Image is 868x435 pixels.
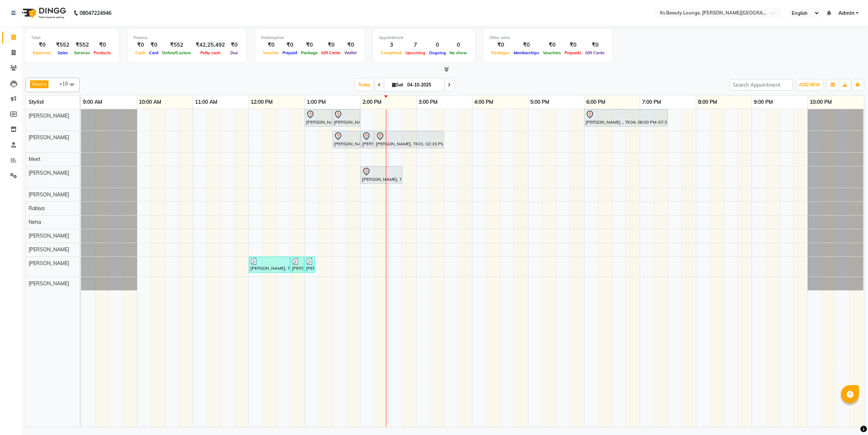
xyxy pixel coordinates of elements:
[319,50,342,55] span: Gift Cards
[92,41,113,49] div: ₹0
[160,50,193,55] span: Online/Custom
[228,41,241,49] div: ₹0
[361,167,401,183] div: [PERSON_NAME], TK02, 02:00 PM-02:45 PM, Membership Free Hair Wash
[261,41,281,49] div: ₹0
[249,97,275,107] a: 12:00 PM
[333,110,359,125] div: [PERSON_NAME] [PERSON_NAME], TK03, 01:30 PM-02:00 PM, Haircut - Designer Stylist
[72,50,92,55] span: Services
[405,80,441,90] input: 2025-10-04
[29,170,69,176] span: [PERSON_NAME]
[390,82,405,88] span: Sat
[528,97,551,107] a: 5:00 PM
[512,50,541,55] span: Memberships
[808,97,834,107] a: 10:00 PM
[379,50,404,55] span: Completed
[53,41,72,49] div: ₹552
[640,97,663,107] a: 7:00 PM
[72,41,92,49] div: ₹552
[489,41,512,49] div: ₹0
[261,50,281,55] span: Voucher
[299,50,319,55] span: Package
[80,3,111,23] b: 08047224946
[193,97,219,107] a: 11:00 AM
[137,97,163,107] a: 10:00 AM
[281,41,299,49] div: ₹0
[448,41,469,49] div: 0
[305,258,314,272] div: [PERSON_NAME], TK05, 01:00 PM-01:10 PM, Threading - Upperlips
[472,97,495,107] a: 4:00 PM
[583,50,607,55] span: Gift Cards
[541,50,563,55] span: Vouchers
[584,97,607,107] a: 6:00 PM
[512,41,541,49] div: ₹0
[291,258,303,272] div: [PERSON_NAME], TK05, 12:45 PM-01:00 PM, Threading - Eyebrows
[404,50,427,55] span: Upcoming
[43,81,46,87] a: x
[799,82,820,88] span: ADD NEW
[133,41,147,49] div: ₹0
[229,50,240,55] span: Due
[193,41,228,49] div: ₹42,25,492
[541,41,563,49] div: ₹0
[29,233,69,239] span: [PERSON_NAME]
[838,9,854,17] span: Admin
[361,132,373,147] div: [PERSON_NAME], TK01, 02:00 PM-02:15 PM, Grooming - [PERSON_NAME] Trim
[427,50,448,55] span: Ongoing
[305,110,331,125] div: [PERSON_NAME] [PERSON_NAME], TK03, 01:00 PM-01:30 PM, Haircut - Designer Stylist
[729,79,793,90] input: Search Appointment
[31,41,53,49] div: ₹0
[31,50,53,55] span: Expenses
[379,35,469,41] div: Appointment
[299,41,319,49] div: ₹0
[29,99,44,105] span: Stylist
[29,205,44,212] span: Rabiya
[147,50,160,55] span: Card
[29,134,69,141] span: [PERSON_NAME]
[585,110,667,125] div: [PERSON_NAME] ., TK04, 06:00 PM-07:30 PM, Hair Cut - Designer Stylist
[31,35,113,41] div: Total
[160,41,193,49] div: ₹552
[92,50,113,55] span: Products
[356,79,374,90] span: Today
[32,81,43,87] span: Meet
[583,41,607,49] div: ₹0
[29,156,41,162] span: Meet
[375,132,443,147] div: [PERSON_NAME], TK01, 02:15 PM-03:30 PM, Monthly Pampering - Sea Soul Purity Facial
[752,97,775,107] a: 9:00 PM
[489,35,607,41] div: Other sales
[838,406,861,428] iframe: chat widget
[59,81,73,86] span: +10
[797,80,822,90] button: ADD NEW
[563,41,583,49] div: ₹0
[29,219,41,225] span: Neha
[342,50,358,55] span: Wallet
[696,97,719,107] a: 8:00 PM
[18,3,68,23] img: logo
[417,97,439,107] a: 3:00 PM
[261,35,358,41] div: Redemption
[563,50,583,55] span: Prepaids
[29,260,69,266] span: [PERSON_NAME]
[448,50,469,55] span: No show
[147,41,160,49] div: ₹0
[29,191,69,198] span: [PERSON_NAME]
[133,35,241,41] div: Finance
[333,132,359,147] div: [PERSON_NAME][GEOGRAPHIC_DATA], 01:30 PM-02:00 PM, Haircut - Designer Stylist
[281,50,299,55] span: Prepaid
[305,97,328,107] a: 1:00 PM
[250,258,289,272] div: [PERSON_NAME], TK05, 12:00 PM-12:45 PM, Regular Wax - Half Legs
[361,97,383,107] a: 2:00 PM
[427,41,448,49] div: 0
[29,246,69,253] span: [PERSON_NAME]
[29,280,69,287] span: [PERSON_NAME]
[319,41,342,49] div: ₹0
[29,112,69,119] span: [PERSON_NAME]
[379,41,404,49] div: 3
[489,50,512,55] span: Packages
[199,50,222,55] span: Petty cash
[133,50,147,55] span: Cash
[81,97,104,107] a: 9:00 AM
[56,50,70,55] span: Sales
[404,41,427,49] div: 7
[342,41,358,49] div: ₹0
